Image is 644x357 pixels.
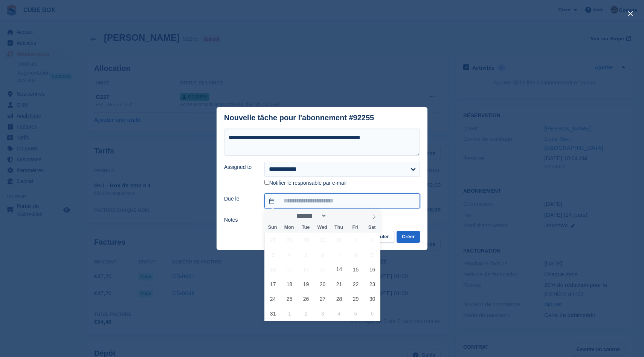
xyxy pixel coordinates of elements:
[299,233,313,247] span: July 29, 2025
[314,225,331,230] span: Wed
[347,225,364,230] span: Fri
[348,291,363,306] span: August 29, 2025
[299,277,313,291] span: August 19, 2025
[282,291,297,306] span: August 25, 2025
[299,247,313,262] span: August 5, 2025
[264,180,346,187] label: Notifier le responsable par e-mail
[282,247,297,262] span: August 4, 2025
[332,262,346,277] span: August 14, 2025
[264,225,281,230] span: Sun
[266,306,280,321] span: August 31, 2025
[348,233,363,247] span: August 1, 2025
[266,233,280,247] span: July 27, 2025
[224,163,255,171] label: Assigned to
[332,306,346,321] span: September 4, 2025
[332,277,346,291] span: August 21, 2025
[365,262,380,277] span: August 16, 2025
[348,247,363,262] span: August 8, 2025
[315,262,330,277] span: August 13, 2025
[331,225,347,230] span: Thu
[364,225,380,230] span: Sat
[282,306,297,321] span: September 1, 2025
[282,233,297,247] span: July 28, 2025
[224,216,255,224] label: Notes
[266,291,280,306] span: August 24, 2025
[282,262,297,277] span: August 11, 2025
[365,247,380,262] span: August 9, 2025
[224,113,374,122] div: Nouvelle tâche pour l'abonnement #92255
[365,291,380,306] span: August 30, 2025
[365,306,380,321] span: September 6, 2025
[315,233,330,247] span: July 30, 2025
[348,277,363,291] span: August 22, 2025
[327,212,351,220] input: Year
[299,291,313,306] span: August 26, 2025
[299,262,313,277] span: August 12, 2025
[624,8,636,20] button: close
[266,247,280,262] span: August 3, 2025
[315,291,330,306] span: August 27, 2025
[264,180,269,185] input: Notifier le responsable par e-mail
[266,277,280,291] span: August 17, 2025
[332,233,346,247] span: July 31, 2025
[266,262,280,277] span: August 10, 2025
[282,277,297,291] span: August 18, 2025
[332,247,346,262] span: August 7, 2025
[299,306,313,321] span: September 2, 2025
[348,306,363,321] span: September 5, 2025
[397,231,420,243] button: Créer
[281,225,298,230] span: Mon
[224,195,255,203] label: Due le
[332,291,346,306] span: August 28, 2025
[365,277,380,291] span: August 23, 2025
[315,247,330,262] span: August 6, 2025
[298,225,314,230] span: Tue
[315,277,330,291] span: August 20, 2025
[365,233,380,247] span: August 2, 2025
[348,262,363,277] span: August 15, 2025
[294,212,327,220] select: Month
[315,306,330,321] span: September 3, 2025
